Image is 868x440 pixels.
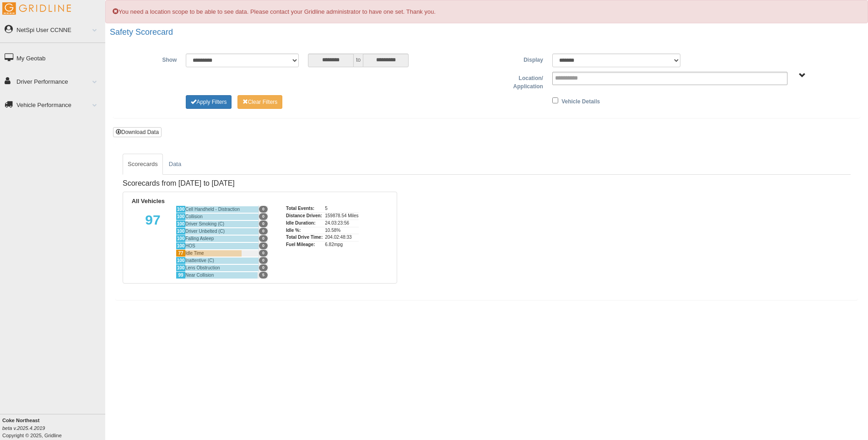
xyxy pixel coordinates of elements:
[325,234,358,241] div: 204.02:48:33
[132,198,165,204] b: All Vehicles
[123,154,163,175] a: Scorecards
[325,220,358,227] div: 24.03:23:56
[286,212,323,220] div: Distance Driven:
[325,205,358,212] div: 5
[259,242,268,249] span: 0
[487,72,548,91] label: Location/ Application
[259,250,268,257] span: 0
[286,241,323,248] div: Fuel Mileage:
[259,235,268,242] span: 0
[2,418,39,423] b: Coke Northeast
[259,228,268,235] span: 0
[354,54,363,67] span: to
[176,242,185,249] div: 100
[176,264,185,271] div: 100
[286,205,323,212] div: Total Events:
[259,220,268,227] span: 0
[186,95,232,109] button: Change Filter Options
[176,249,185,257] div: 77
[176,257,185,264] div: 100
[176,213,185,220] div: 100
[110,28,868,37] h2: Safety Scorecard
[120,54,181,64] label: Show
[325,241,358,248] div: 6.82mpg
[176,205,185,213] div: 100
[486,54,547,64] label: Display
[164,154,186,175] a: Data
[259,272,268,279] span: 5
[123,179,397,188] h4: Scorecards from [DATE] to [DATE]
[2,2,71,15] img: Gridline
[2,425,45,431] i: beta v.2025.4.2019
[259,264,268,271] span: 0
[286,227,323,234] div: Idle %:
[130,205,176,279] div: 97
[286,220,323,227] div: Idle Duration:
[259,206,268,213] span: 0
[2,417,105,439] div: Copyright © 2025, Gridline
[237,95,283,109] button: Change Filter Options
[176,235,185,242] div: 100
[325,212,358,220] div: 159878.54 Miles
[325,227,358,234] div: 10.58%
[176,227,185,235] div: 100
[286,234,323,241] div: Total Drive Time:
[176,220,185,227] div: 100
[561,95,600,106] label: Vehicle Details
[259,213,268,220] span: 0
[259,257,268,264] span: 0
[176,271,185,279] div: 99
[113,127,162,137] button: Download Data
